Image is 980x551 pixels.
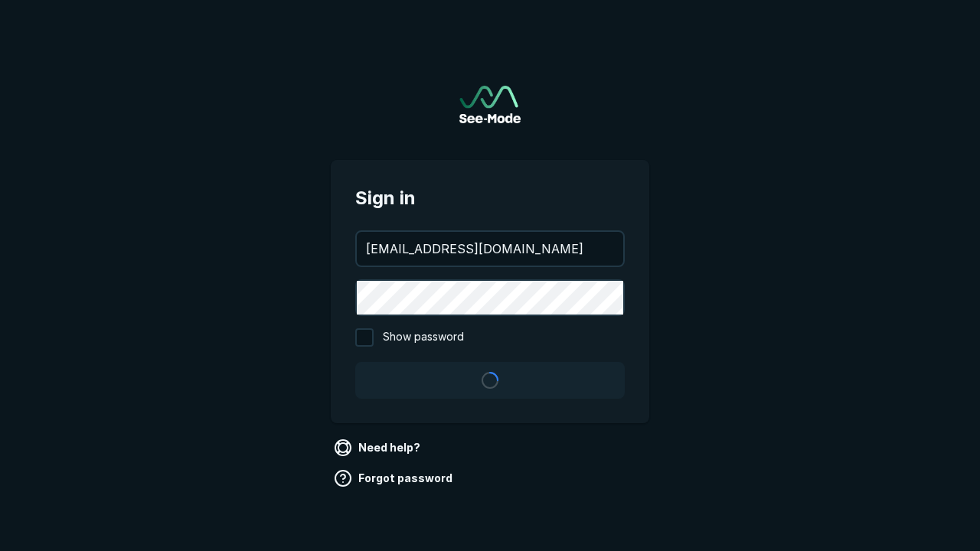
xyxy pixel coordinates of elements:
img: See-Mode Logo [459,86,521,123]
a: Forgot password [331,466,459,491]
input: your@email.com [357,232,623,266]
a: Need help? [331,435,426,460]
span: Show password [383,328,464,347]
a: Go to sign in [459,86,521,123]
span: Sign in [355,184,625,212]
